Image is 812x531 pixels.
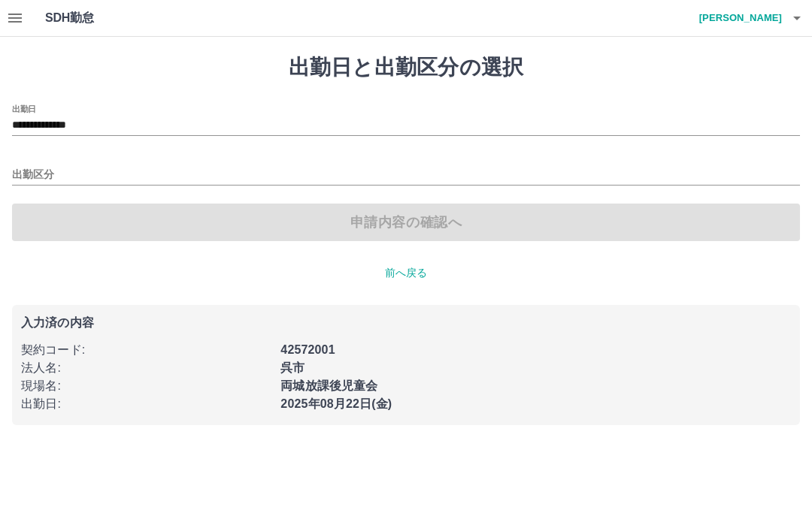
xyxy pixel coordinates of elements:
b: 42572001 [280,343,335,356]
p: 法人名 : [21,359,271,377]
p: 前へ戻る [12,265,800,281]
p: 入力済の内容 [21,317,791,329]
p: 契約コード : [21,341,271,359]
p: 出勤日 : [21,395,271,413]
p: 現場名 : [21,377,271,395]
b: 2025年08月22日(金) [280,397,392,410]
b: 呉市 [280,361,304,374]
label: 出勤日 [12,103,36,114]
h1: 出勤日と出勤区分の選択 [12,55,800,80]
b: 両城放課後児童会 [280,379,377,392]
